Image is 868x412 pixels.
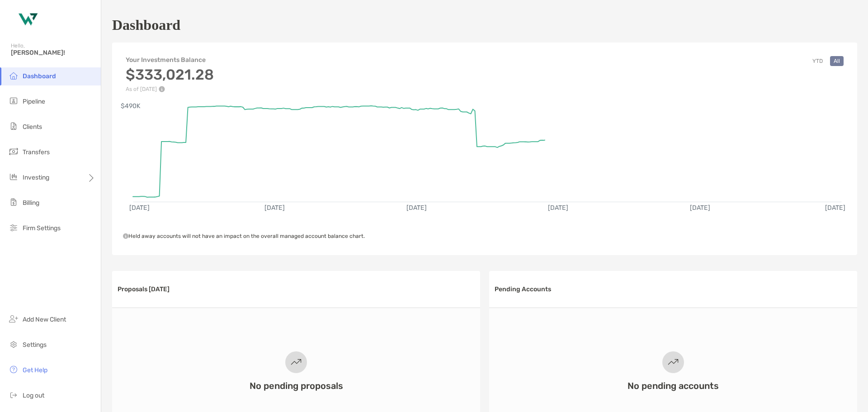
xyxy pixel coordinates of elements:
h1: Dashboard [112,17,180,33]
h3: Proposals [DATE] [118,285,170,293]
text: $490K [121,102,141,110]
img: settings icon [8,339,19,350]
img: get-help icon [8,364,19,375]
span: Firm Settings [23,224,61,232]
img: pipeline icon [8,95,19,106]
span: [PERSON_NAME]! [11,49,95,57]
text: [DATE] [825,204,845,212]
span: Add New Client [23,316,66,323]
button: YTD [809,56,826,66]
span: Settings [23,341,47,349]
span: Billing [23,199,39,207]
img: investing icon [8,171,19,182]
text: [DATE] [690,204,710,212]
img: add_new_client icon [8,313,19,324]
img: firm-settings icon [8,222,19,233]
h3: No pending accounts [627,380,719,391]
span: Transfers [23,148,50,156]
p: As of [DATE] [126,86,214,92]
span: Pipeline [23,98,45,105]
span: Held away accounts will not have an impact on the overall managed account balance chart. [123,233,365,239]
img: logout icon [8,389,19,400]
h3: $333,021.28 [126,66,214,83]
h3: Pending Accounts [495,285,551,293]
text: [DATE] [129,204,150,212]
button: All [830,56,844,66]
img: clients icon [8,121,19,132]
img: Performance Info [159,86,165,92]
img: dashboard icon [8,70,19,81]
text: [DATE] [406,204,427,212]
span: Investing [23,174,49,181]
img: Zoe Logo [11,4,43,36]
img: billing icon [8,197,19,208]
h4: Your Investments Balance [126,56,214,64]
text: [DATE] [264,204,285,212]
img: transfers icon [8,146,19,157]
span: Dashboard [23,72,56,80]
h3: No pending proposals [250,380,343,391]
span: Log out [23,392,44,399]
span: Get Help [23,366,47,374]
text: [DATE] [548,204,568,212]
span: Clients [23,123,42,131]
